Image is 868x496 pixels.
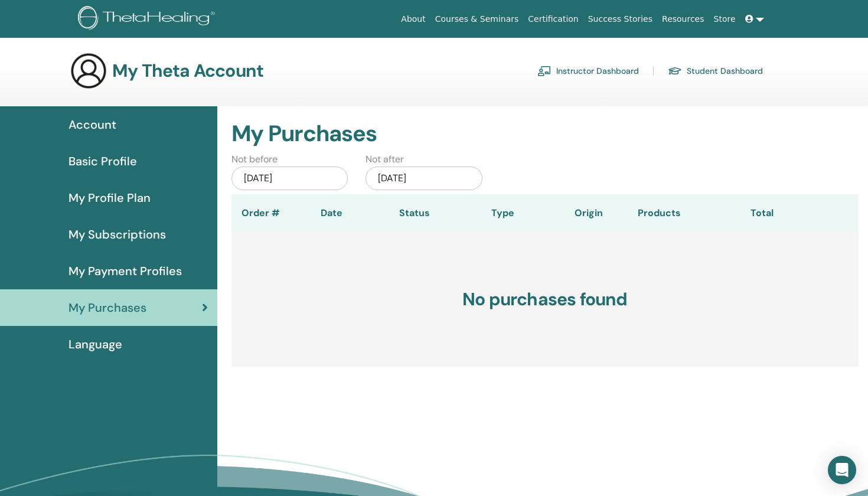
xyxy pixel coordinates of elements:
span: My Profile Plan [68,189,151,207]
a: Success Stories [583,8,657,30]
th: Origin [550,194,627,232]
a: Resources [657,8,709,30]
h2: My Purchases [231,120,859,148]
img: chalkboard-teacher.svg [537,66,552,76]
a: Courses & Seminars [430,8,524,30]
a: Instructor Dashboard [537,61,639,80]
span: Language [68,335,122,353]
img: graduation-cap.svg [668,66,682,76]
span: Basic Profile [68,152,137,170]
label: Not after [366,152,404,167]
img: logo.png [78,6,219,32]
span: My Purchases [68,299,146,316]
img: generic-user-icon.jpg [70,52,107,90]
div: [DATE] [231,167,348,190]
h3: No purchases found [231,232,859,367]
a: About [396,8,430,30]
span: Account [68,116,116,133]
span: My Subscriptions [68,226,166,243]
div: [DATE] [366,167,482,190]
h3: My Theta Account [112,60,263,81]
div: Open Intercom Messenger [828,456,856,484]
th: Date [291,194,373,232]
th: Status [373,194,456,232]
div: Total [697,206,774,220]
th: Products [627,194,697,232]
th: Type [456,194,550,232]
a: Certification [523,8,583,30]
th: Order # [231,194,291,232]
a: Store [709,8,740,30]
span: My Payment Profiles [68,262,182,280]
a: Student Dashboard [668,61,763,80]
label: Not before [231,152,278,167]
